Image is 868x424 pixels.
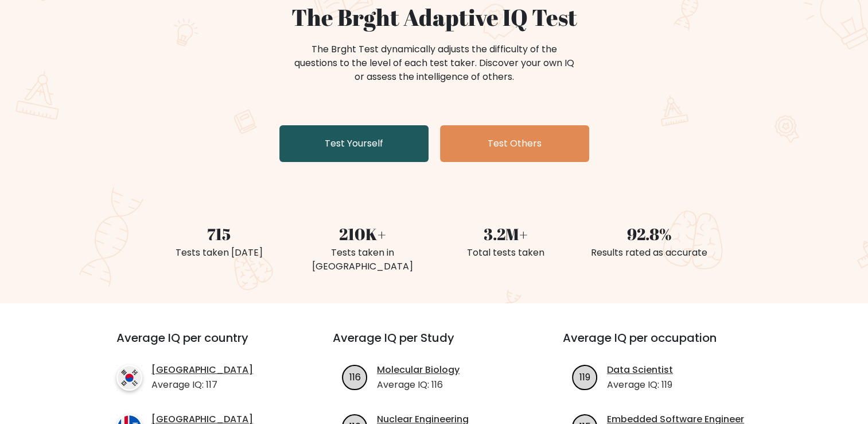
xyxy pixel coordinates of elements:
a: [GEOGRAPHIC_DATA] [151,363,253,377]
a: Test Others [440,125,589,162]
div: The Brght Test dynamically adjusts the difficulty of the questions to the level of each test take... [291,43,578,84]
p: Average IQ: 116 [377,378,460,392]
p: Average IQ: 119 [607,378,673,392]
p: Average IQ: 117 [151,378,253,392]
div: 3.2M+ [441,222,571,246]
a: Molecular Biology [377,363,460,377]
div: Tests taken in [GEOGRAPHIC_DATA] [298,246,427,273]
text: 119 [579,370,590,383]
div: 715 [154,222,284,246]
a: Test Yourself [279,125,429,162]
h1: The Brght Adaptive IQ Test [154,3,714,31]
a: Data Scientist [607,363,673,377]
img: country [116,365,142,391]
div: 92.8% [585,222,714,246]
div: Tests taken [DATE] [154,246,284,260]
h3: Average IQ per country [116,331,291,359]
h3: Average IQ per occupation [563,331,765,359]
text: 116 [349,370,361,383]
div: 210K+ [298,222,427,246]
div: Results rated as accurate [585,246,714,260]
h3: Average IQ per Study [333,331,535,359]
div: Total tests taken [441,246,571,260]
